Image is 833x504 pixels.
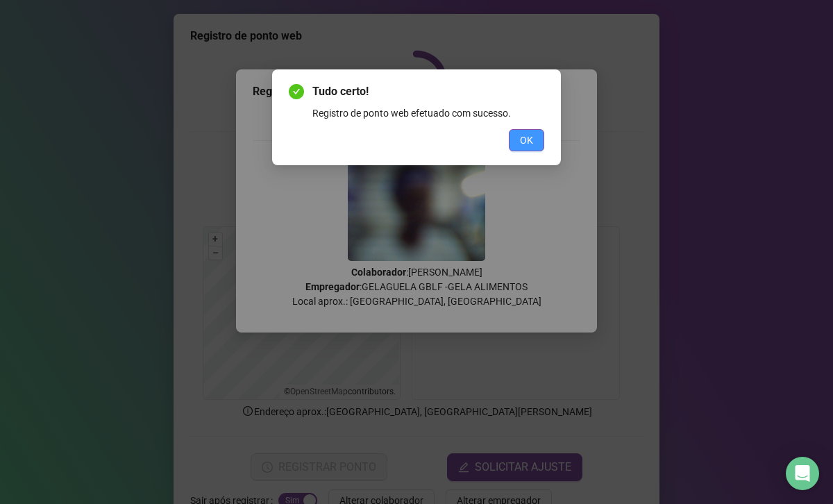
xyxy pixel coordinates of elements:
span: Tudo certo! [312,83,544,100]
div: Registro de ponto web efetuado com sucesso. [312,106,544,121]
span: check-circle [289,84,304,99]
span: OK [520,133,533,148]
div: Open Intercom Messenger [786,457,819,490]
button: OK [509,129,544,151]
